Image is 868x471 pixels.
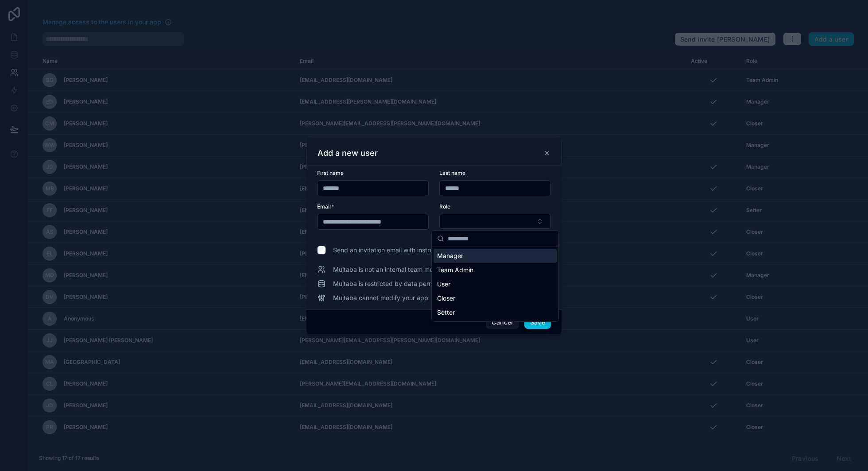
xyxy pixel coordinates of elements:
span: Mujtaba is restricted by data permissions [333,279,453,288]
span: User [437,280,450,289]
span: First name [317,170,344,176]
button: Select Button [439,214,551,229]
span: Setter [437,308,455,317]
span: Last name [439,170,465,176]
button: Save [524,315,551,329]
span: Manager [437,251,463,260]
span: Role [439,203,450,210]
div: Suggestions [432,247,558,321]
span: Team Admin [437,266,473,274]
button: Cancel [486,315,519,329]
h3: Add a new user [318,148,378,158]
span: Mujtaba cannot modify your app [333,293,428,302]
span: Email [317,203,331,210]
input: Send an invitation email with instructions to log in [317,246,326,255]
span: Mujtaba is not an internal team member [333,265,448,274]
span: Closer [437,294,455,303]
span: Send an invitation email with instructions to log in [333,246,475,255]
